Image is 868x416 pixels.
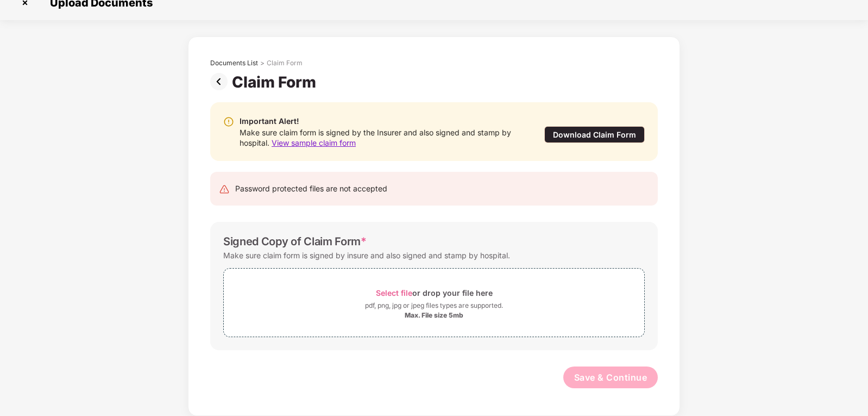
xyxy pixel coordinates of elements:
span: View sample claim form [272,138,356,147]
div: Max. File size 5mb [405,311,463,320]
div: pdf, png, jpg or jpeg files types are supported. [365,300,503,311]
div: Password protected files are not accepted [235,183,387,195]
div: Download Claim Form [544,126,645,143]
img: svg+xml;base64,PHN2ZyBpZD0iV2FybmluZ18tXzIweDIwIiBkYXRhLW5hbWU9Ildhcm5pbmcgLSAyMHgyMCIgeG1sbnM9Im... [223,116,234,127]
img: svg+xml;base64,PHN2ZyB4bWxucz0iaHR0cDovL3d3dy53My5vcmcvMjAwMC9zdmciIHdpZHRoPSIyNCIgaGVpZ2h0PSIyNC... [219,184,230,195]
img: svg+xml;base64,PHN2ZyBpZD0iUHJldi0zMngzMiIgeG1sbnM9Imh0dHA6Ly93d3cudzMub3JnLzIwMDAvc3ZnIiB3aWR0aD... [210,73,232,90]
div: > [260,59,265,67]
div: Claim Form [232,73,320,91]
div: Make sure claim form is signed by insure and also signed and stamp by hospital. [223,248,510,263]
div: Important Alert! [240,115,522,127]
span: Select file [376,288,412,297]
div: Signed Copy of Claim Form [223,235,367,248]
button: Save & Continue [563,367,658,388]
div: Make sure claim form is signed by the Insurer and also signed and stamp by hospital. [240,127,522,148]
div: Documents List [210,59,258,67]
span: Select fileor drop your file herepdf, png, jpg or jpeg files types are supported.Max. File size 5mb [224,277,644,328]
div: or drop your file here [376,285,493,300]
div: Claim Form [267,59,303,67]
